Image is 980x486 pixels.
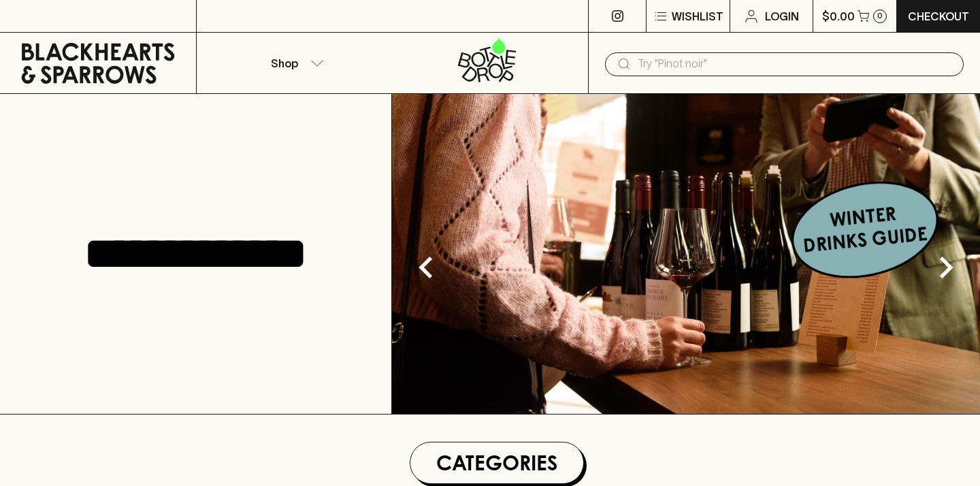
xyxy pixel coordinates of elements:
[197,33,393,93] button: Shop
[197,8,208,25] p: ⠀
[908,8,969,25] p: Checkout
[919,240,973,295] button: Next
[877,12,883,20] p: 0
[392,94,980,414] img: optimise
[672,8,723,25] p: Wishlist
[416,448,578,478] h1: Categories
[399,240,453,295] button: Previous
[638,53,953,75] input: Try "Pinot noir"
[271,55,298,71] p: Shop
[765,8,799,25] p: Login
[822,8,855,25] p: $0.00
